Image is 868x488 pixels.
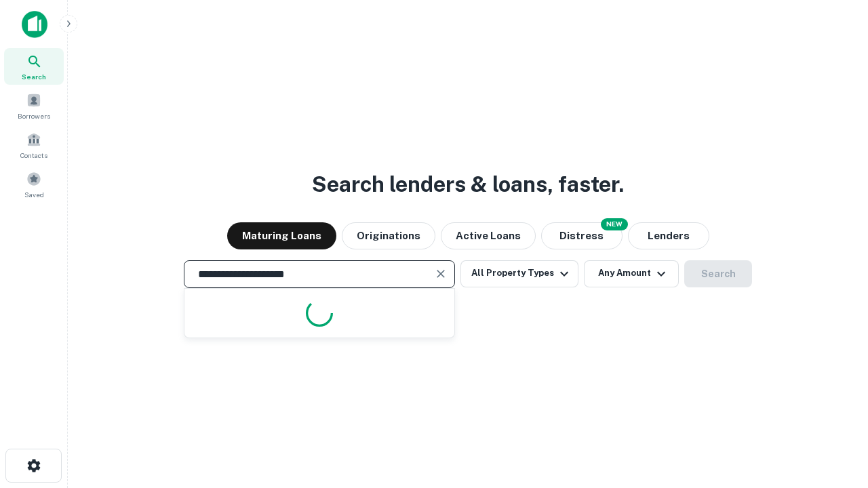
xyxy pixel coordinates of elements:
span: Contacts [20,150,47,161]
span: Saved [24,189,44,200]
button: Maturing Loans [227,222,336,249]
button: Clear [431,264,450,283]
button: All Property Types [460,260,578,287]
button: Lenders [628,222,709,249]
button: Active Loans [441,222,536,249]
a: Contacts [4,127,64,163]
a: Borrowers [4,87,64,124]
a: Search [4,48,64,85]
span: Search [22,71,46,82]
button: Originations [342,222,435,249]
button: Any Amount [584,260,679,287]
div: NEW [601,218,628,230]
h3: Search lenders & loans, faster. [312,168,624,201]
img: capitalize-icon.png [22,11,47,38]
iframe: Chat Widget [800,380,868,445]
button: Search distressed loans with lien and other non-mortgage details. [541,222,623,249]
a: Saved [4,166,64,203]
span: Borrowers [18,110,50,121]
